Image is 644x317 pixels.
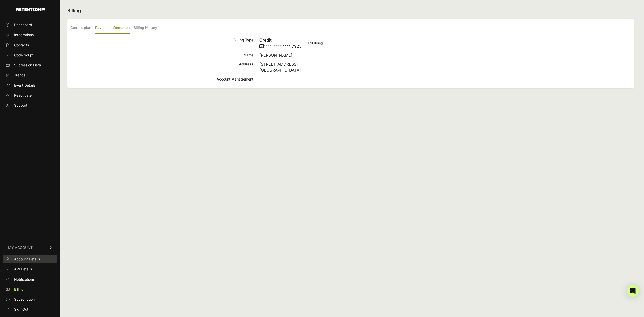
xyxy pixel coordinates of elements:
a: MY ACCOUNT [3,240,57,255]
a: Event Details [3,81,57,89]
a: Contacts [3,41,57,49]
h6: Credit [259,37,302,43]
a: Billing [3,285,57,293]
div: Address [70,61,253,73]
a: Integrations [3,31,57,39]
span: Account Details [14,257,40,262]
a: Account Details [3,255,57,263]
a: Notifications [3,275,57,283]
span: Integrations [14,32,34,37]
span: Trends [14,73,25,78]
a: Sign Out [3,305,57,313]
a: Supression Lists [3,61,57,69]
span: Reactivate [14,93,32,98]
a: API Details [3,265,57,273]
span: Dashboard [14,22,32,27]
label: Current plan [70,22,91,34]
span: Notifications [14,277,35,282]
span: Code Script [14,53,34,58]
span: MY ACCOUNT [8,245,33,250]
a: Subscription [3,295,57,303]
span: API Details [14,267,32,272]
label: Billing History [134,22,157,34]
a: Support [3,101,57,109]
span: Supression Lists [14,63,41,68]
a: Dashboard [3,21,57,29]
div: [PERSON_NAME] [259,52,631,58]
span: Contacts [14,43,29,48]
span: Support [14,103,27,108]
div: Billing Type [70,37,253,49]
span: Billing [14,287,24,292]
div: Name [70,52,253,58]
div: [STREET_ADDRESS] [GEOGRAPHIC_DATA] [259,61,631,73]
h2: Billing [67,7,634,14]
a: Trends [3,71,57,79]
span: Sign Out [14,307,28,312]
a: Reactivate [3,91,57,99]
span: Subscription [14,297,35,302]
label: Payment Information [95,22,130,34]
img: Retention.com [16,8,45,11]
a: Code Script [3,51,57,59]
div: Open Intercom Messenger [627,285,639,297]
span: Event Details [14,83,35,88]
button: Edit Billing [305,39,326,47]
div: Account Management [70,76,253,82]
